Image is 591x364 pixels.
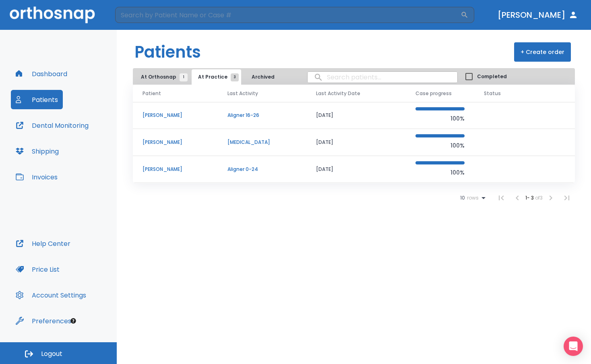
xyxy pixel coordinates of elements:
img: Orthosnap [10,6,95,23]
button: + Create order [514,42,571,62]
div: tabs [134,69,285,85]
td: [DATE] [306,102,406,129]
div: Tooltip anchor [70,317,77,324]
span: Patient [143,90,161,97]
p: 100% [415,141,465,150]
p: [PERSON_NAME] [143,139,208,146]
span: of 3 [535,194,543,201]
button: [PERSON_NAME] [494,8,581,22]
span: 10 [460,195,465,201]
button: Preferences [11,311,76,331]
button: Help Center [11,234,75,253]
span: Completed [477,73,507,80]
p: [MEDICAL_DATA] [227,139,297,146]
span: Logout [41,349,62,358]
span: Status [484,90,501,97]
span: rows [465,195,479,201]
span: 1 [180,73,188,81]
span: Case progress [415,90,452,97]
span: Last Activity Date [316,90,360,97]
button: Price List [11,260,64,279]
p: Aligner 0-24 [227,166,297,173]
button: Dental Monitoring [11,116,93,135]
span: 1 - 3 [525,194,535,201]
td: [DATE] [306,156,406,183]
button: Invoices [11,167,62,187]
p: [PERSON_NAME] [143,166,208,173]
p: 100% [415,114,465,123]
input: search [308,69,457,85]
p: 100% [415,168,465,177]
span: 3 [231,73,239,81]
div: Open Intercom Messenger [564,337,583,356]
button: Archived [243,69,283,85]
button: Patients [11,90,63,109]
span: At Practice [198,73,235,81]
button: Dashboard [11,64,72,83]
span: At Orthosnap [141,73,184,81]
button: Account Settings [11,285,91,305]
p: [PERSON_NAME] [143,112,208,119]
button: Shipping [11,141,64,161]
span: Last Activity [227,90,258,97]
p: Aligner 16-26 [227,112,297,119]
td: [DATE] [306,129,406,156]
input: Search by Patient Name or Case # [115,7,461,23]
h1: Patients [134,40,201,64]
